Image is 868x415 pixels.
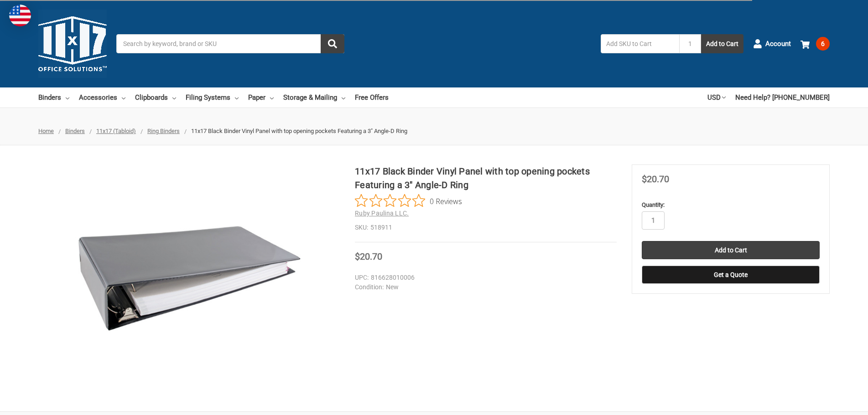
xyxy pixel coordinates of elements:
h1: 11x17 Black Binder Vinyl Panel with top opening pockets Featuring a 3" Angle-D Ring [355,164,617,192]
button: Rated 0 out of 5 stars from 0 reviews. Jump to reviews. [355,194,462,208]
button: Add to Cart [701,34,743,53]
button: Get a Quote [642,266,820,284]
a: Free Offers [355,87,389,108]
a: Paper [248,87,274,108]
input: Search by keyword, brand or SKU [116,34,344,53]
dd: 816628010006 [355,273,613,282]
dt: SKU: [355,223,368,232]
a: 11x17 (Tabloid) [96,128,136,134]
input: Add SKU to Cart [601,34,679,53]
img: duty and tax information for United States [9,5,31,26]
a: Account [753,32,791,56]
a: 6 [800,32,830,56]
span: 0 Reviews [430,194,462,208]
a: Filing Systems [186,87,239,108]
a: Need Help? [PHONE_NUMBER] [735,87,830,108]
dd: 518911 [355,223,617,232]
span: 11x17 Black Binder Vinyl Panel with top opening pockets Featuring a 3" Angle-D Ring [191,128,407,134]
span: $20.70 [355,251,382,262]
span: 6 [816,37,830,51]
a: Binders [65,128,85,134]
a: Binders [38,87,69,108]
dt: Condition: [355,282,384,292]
a: Storage & Mailing [283,87,345,108]
label: Quantity: [642,200,820,210]
a: Ring Binders [147,128,180,134]
span: Account [765,39,791,49]
a: Accessories [79,87,125,108]
a: USD [707,87,726,108]
a: Ruby Paulina LLC. [355,210,409,217]
img: 11x17 Black Binder Vinyl Panel with top opening pockets Featuring a 3" Angle-D Ring [75,223,303,333]
img: 11x17.com [38,10,107,78]
iframe: Google Customer Reviews [793,390,868,415]
a: Clipboards [135,87,176,108]
dd: New [355,282,613,292]
a: Home [38,128,54,134]
dt: UPC: [355,273,369,282]
span: $20.70 [642,174,669,184]
input: Add to Cart [642,241,820,259]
